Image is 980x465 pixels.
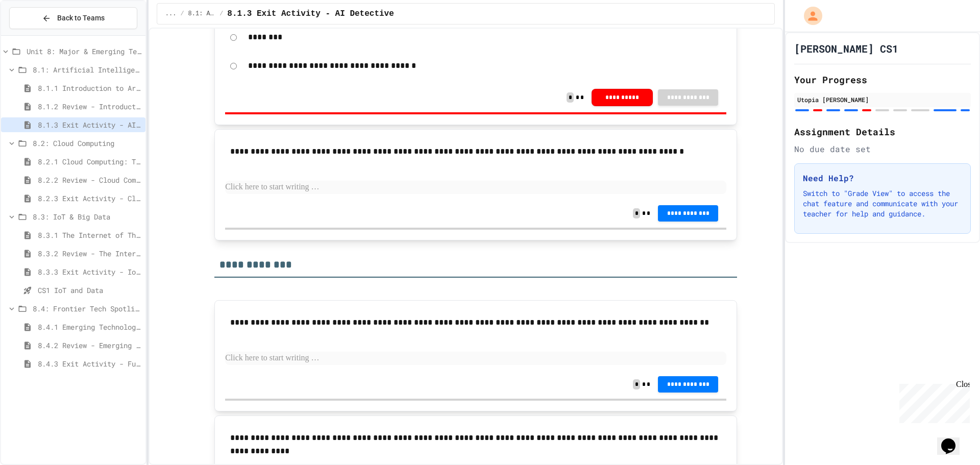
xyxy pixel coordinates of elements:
iframe: chat widget [937,424,970,455]
div: Chat with us now!Close [4,4,70,65]
span: 8.3: IoT & Big Data [33,211,141,222]
span: 8.3.3 Exit Activity - IoT Data Detective Challenge [38,266,141,277]
span: 8.4.2 Review - Emerging Technologies: Shaping Our Digital Future [38,340,141,351]
span: 8.2.3 Exit Activity - Cloud Service Detective [38,193,141,204]
span: / [180,10,184,18]
h1: [PERSON_NAME] CS1 [794,41,898,56]
span: CS1 IoT and Data [38,285,141,296]
span: 8.2.2 Review - Cloud Computing [38,175,141,185]
span: 8.1: Artificial Intelligence Basics [33,64,141,75]
h3: Need Help? [803,172,962,184]
span: 8.4.1 Emerging Technologies: Shaping Our Digital Future [38,322,141,332]
span: 8.2.1 Cloud Computing: Transforming the Digital World [38,156,141,167]
h2: Assignment Details [794,125,971,139]
span: 8.4: Frontier Tech Spotlight [33,303,141,314]
span: 8.1.2 Review - Introduction to Artificial Intelligence [38,101,141,112]
div: Utopia [PERSON_NAME] [797,95,968,104]
span: Back to Teams [57,13,105,23]
button: Back to Teams [9,7,137,29]
span: 8.1.3 Exit Activity - AI Detective [227,8,394,20]
span: 8.3.1 The Internet of Things and Big Data: Our Connected Digital World [38,230,141,240]
span: 8.4.3 Exit Activity - Future Tech Challenge [38,358,141,369]
span: 8.1.1 Introduction to Artificial Intelligence [38,83,141,93]
span: 8.1: Artificial Intelligence Basics [188,10,216,18]
iframe: chat widget [895,380,970,423]
span: ... [165,10,177,18]
div: No due date set [794,143,971,155]
span: 8.1.3 Exit Activity - AI Detective [38,119,141,130]
div: My Account [793,4,825,28]
span: 8.3.2 Review - The Internet of Things and Big Data [38,248,141,259]
span: 8.2: Cloud Computing [33,138,141,149]
p: Switch to "Grade View" to access the chat feature and communicate with your teacher for help and ... [803,188,962,219]
h2: Your Progress [794,72,971,87]
span: Unit 8: Major & Emerging Technologies [27,46,141,57]
span: / [219,10,223,18]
